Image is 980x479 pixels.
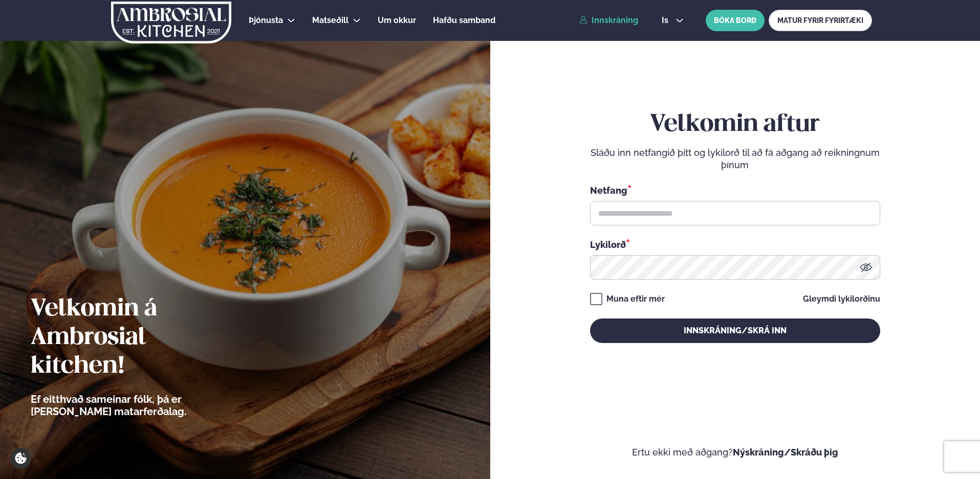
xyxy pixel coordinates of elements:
[733,447,838,458] a: Nýskráning/Skráðu þig
[803,295,880,303] a: Gleymdi lykilorðinu
[769,10,872,31] a: MATUR FYRIR FYRIRTÆKI
[590,184,880,197] div: Netfang
[378,15,416,25] span: Um okkur
[312,14,349,27] a: Matseðill
[110,2,232,43] img: logo
[31,295,243,381] h2: Velkomin á Ambrosial kitchen!
[706,10,765,31] button: BÓKA BORÐ
[579,16,638,25] a: Innskráning
[10,448,31,469] a: Cookie settings
[590,110,880,139] h2: Velkomin aftur
[249,15,283,25] span: Þjónusta
[433,15,495,25] span: Hafðu samband
[590,238,880,251] div: Lykilorð
[378,14,416,27] a: Um okkur
[433,14,495,27] a: Hafðu samband
[654,16,692,25] button: is
[662,16,671,25] span: is
[31,393,243,418] p: Ef eitthvað sameinar fólk, þá er [PERSON_NAME] matarferðalag.
[249,14,283,27] a: Þjónusta
[521,446,950,459] p: Ertu ekki með aðgang?
[590,147,880,171] p: Sláðu inn netfangið þitt og lykilorð til að fá aðgang að reikningnum þínum
[590,318,880,343] button: Innskráning/Skrá inn
[312,15,349,25] span: Matseðill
